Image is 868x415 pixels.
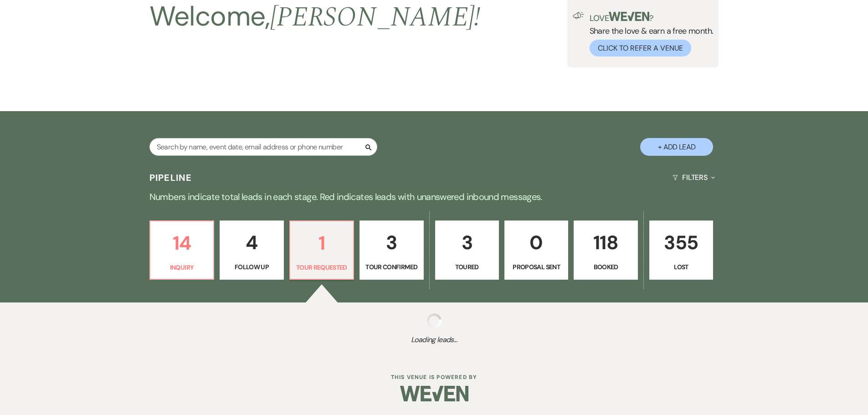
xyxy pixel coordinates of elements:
[296,228,348,258] p: 1
[360,220,423,280] a: 3Tour Confirmed
[584,12,714,56] div: Share the love & earn a free month.
[655,262,707,272] p: Lost
[655,227,707,258] p: 355
[504,220,568,280] a: 0Proposal Sent
[441,227,493,258] p: 3
[580,227,632,258] p: 118
[441,262,493,272] p: Toured
[435,220,499,280] a: 3Toured
[580,262,632,272] p: Booked
[149,138,377,156] input: Search by name, event date, email address or phone number
[640,138,713,156] button: + Add Lead
[226,262,277,272] p: Follow Up
[400,378,468,410] img: Weven Logo
[510,227,562,258] p: 0
[43,334,825,345] span: Loading leads...
[220,220,283,280] a: 4Follow Up
[427,313,442,328] img: loading spinner
[573,12,584,19] img: loud-speaker-illustration.svg
[609,12,649,21] img: weven-logo-green.svg
[106,190,762,204] p: Numbers indicate total leads in each stage. Red indicates leads with unanswered inbound messages.
[289,220,354,280] a: 1Tour Requested
[226,227,277,258] p: 4
[590,12,714,22] p: Love ?
[574,220,637,280] a: 118Booked
[296,262,348,272] p: Tour Requested
[510,262,562,272] p: Proposal Sent
[149,220,214,280] a: 14Inquiry
[156,228,208,258] p: 14
[590,40,691,56] button: Click to Refer a Venue
[649,220,713,280] a: 355Lost
[156,262,208,272] p: Inquiry
[669,165,719,190] button: Filters
[149,171,192,184] h3: Pipeline
[365,227,417,258] p: 3
[365,262,417,272] p: Tour Confirmed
